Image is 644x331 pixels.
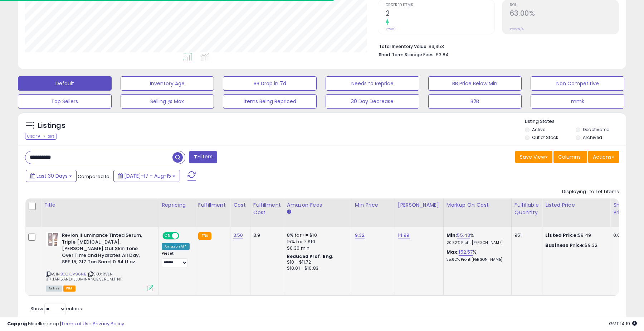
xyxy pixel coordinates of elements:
small: Amazon Fees. [287,209,291,215]
img: 41XiVZRvRfL._SL40_.jpg [46,232,60,246]
h2: 63.00% [510,9,619,19]
a: 3.50 [233,232,243,239]
div: Fulfillment [198,201,227,209]
div: Markup on Cost [447,201,508,209]
span: | SKU: RVLN-317.TAN.SAND.ILLUMINANCE.SERUM.TINT [46,271,122,282]
label: Out of Stock [532,134,558,140]
button: BB Drop in 7d [223,76,317,91]
div: $0.30 min [287,245,346,251]
b: Listed Price: [545,232,578,239]
div: Repricing [162,201,192,209]
label: Deactivated [583,126,610,133]
a: Privacy Policy [93,320,124,327]
b: Revlon Illuminance Tinted Serum, Triple [MEDICAL_DATA], [PERSON_NAME] Out Skin Tone Over Time and... [62,232,149,267]
div: 15% for > $10 [287,239,346,245]
div: $10 - $11.72 [287,259,346,265]
h2: 2 [386,9,494,19]
button: [DATE]-17 - Aug-15 [113,170,180,182]
button: Selling @ Max [121,94,214,109]
div: % [447,232,506,245]
div: 8% for <= $10 [287,232,346,239]
div: 3.9 [253,232,278,239]
button: Actions [588,151,619,163]
div: 0.00 [613,232,625,239]
div: % [447,249,506,262]
span: Ordered Items [386,3,494,7]
b: Business Price: [545,242,585,249]
div: Cost [233,201,247,209]
div: [PERSON_NAME] [398,201,440,209]
h5: Listings [38,121,65,131]
span: Compared to: [78,173,111,180]
div: seller snap | | [7,321,124,327]
button: Needs to Reprice [326,76,419,91]
button: B2B [428,94,522,109]
button: Save View [515,151,552,163]
span: 2025-09-15 14:19 GMT [609,320,637,327]
label: Active [532,126,545,133]
div: $10.01 - $10.83 [287,265,346,272]
button: Last 30 Days [26,170,77,182]
button: Top Sellers [18,94,112,109]
button: Default [18,76,112,91]
b: Short Term Storage Fees: [379,52,435,58]
button: 30 Day Decrease [326,94,419,109]
span: ON [163,233,172,239]
span: Last 30 Days [36,172,68,179]
a: B0CKJV96NB [60,271,86,277]
button: Non Competitive [531,76,624,91]
b: Max: [447,249,459,255]
div: Fulfillment Cost [253,201,281,216]
div: Clear All Filters [25,133,57,140]
a: Terms of Use [61,320,92,327]
small: Prev: 0 [386,27,396,31]
button: mmk [531,94,624,109]
span: Show: entries [30,305,82,312]
label: Archived [583,134,602,140]
div: $9.49 [545,232,605,239]
small: FBA [198,232,211,240]
b: Min: [447,232,457,239]
div: Min Price [355,201,392,209]
div: Amazon AI * [162,243,190,250]
span: [DATE]-17 - Aug-15 [124,172,171,179]
span: ROI [510,3,619,7]
button: Items Being Repriced [223,94,317,109]
div: $9.32 [545,242,605,249]
button: Filters [189,151,217,163]
b: Total Inventory Value: [379,43,428,49]
span: All listings currently available for purchase on Amazon [46,286,62,292]
a: 152.57 [459,249,473,256]
div: Displaying 1 to 1 of 1 items [562,188,619,195]
div: Preset: [162,251,190,267]
li: $3,353 [379,42,614,50]
div: Ship Price [613,201,628,216]
b: Reduced Prof. Rng. [287,253,334,259]
p: Listing States: [525,118,626,125]
div: ASIN: [46,232,153,291]
span: Columns [558,153,581,160]
div: Amazon Fees [287,201,349,209]
small: Prev: N/A [510,27,524,31]
strong: Copyright [7,320,33,327]
a: 9.32 [355,232,365,239]
span: OFF [178,233,190,239]
span: $3.84 [436,51,449,58]
div: Title [44,201,156,209]
button: BB Price Below Min [428,76,522,91]
th: The percentage added to the cost of goods (COGS) that forms the calculator for Min & Max prices. [443,198,511,227]
div: Listed Price [545,201,607,209]
div: Fulfillable Quantity [514,201,539,216]
span: FBA [63,286,75,292]
button: Inventory Age [121,76,214,91]
a: 14.99 [398,232,410,239]
div: 951 [514,232,537,239]
p: 20.82% Profit [PERSON_NAME] [447,240,506,245]
p: 35.62% Profit [PERSON_NAME] [447,257,506,262]
a: 55.43 [457,232,470,239]
button: Columns [553,151,587,163]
